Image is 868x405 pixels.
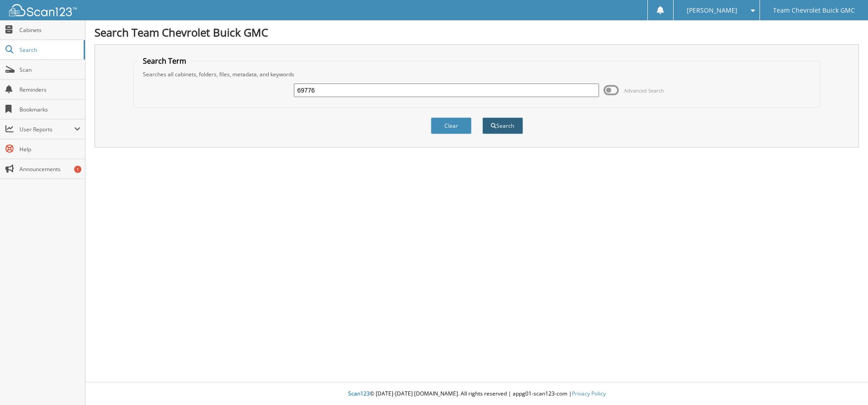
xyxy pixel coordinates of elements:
span: Announcements [19,165,80,173]
div: Searches all cabinets, folders, files, metadata, and keywords [138,70,816,78]
span: User Reports [19,126,74,133]
span: Help [19,145,80,153]
img: scan123-logo-white.svg [9,4,77,16]
span: Reminders [19,86,80,93]
h1: Search Team Chevrolet Buick GMC [94,25,859,40]
span: Bookmarks [19,106,80,113]
iframe: Chat Widget [823,362,868,405]
span: Team Chevrolet Buick GMC [773,8,855,13]
div: © [DATE]-[DATE] [DOMAIN_NAME]. All rights reserved | appg01-scan123-com | [85,383,868,405]
span: Advanced Search [624,87,664,94]
span: Scan123 [348,390,370,397]
a: Privacy Policy [572,390,606,397]
button: Search [482,117,523,134]
div: 1 [74,166,81,173]
span: Scan [19,66,80,74]
button: Clear [431,117,472,134]
span: [PERSON_NAME] [687,8,737,13]
legend: Search Term [138,56,191,66]
span: Search [19,46,79,54]
span: Cabinets [19,26,80,34]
